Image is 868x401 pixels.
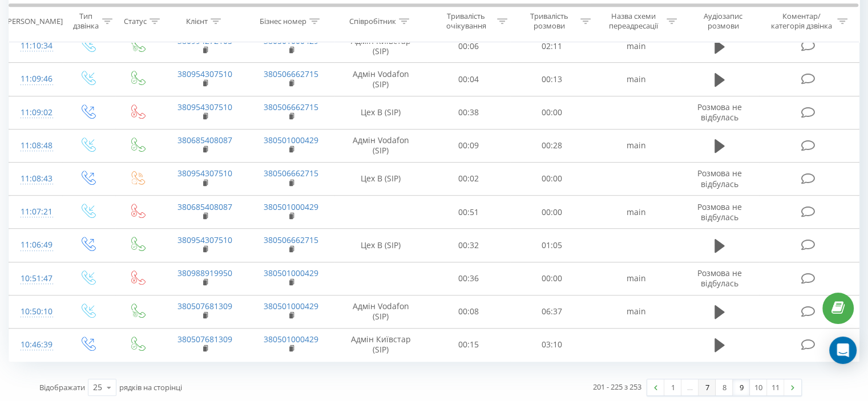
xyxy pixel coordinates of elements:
div: Співробітник [349,17,396,26]
a: 380988919950 [177,268,232,278]
a: 7 [699,379,716,395]
td: 00:36 [427,262,510,295]
td: 02:11 [510,30,593,63]
div: Назва схеми переадресації [604,12,664,31]
div: Аудіозапис розмови [690,12,757,31]
div: 11:07:21 [21,201,51,223]
a: 380954307510 [177,168,232,179]
div: [PERSON_NAME] [5,17,63,26]
a: 1 [664,379,681,395]
a: 380507681309 [177,301,232,311]
a: 380501000429 [264,268,318,278]
a: 380501000429 [264,201,318,212]
span: Розмова не відбулась [697,168,742,189]
td: main [593,295,679,328]
div: Тип дзвінка [72,12,99,31]
td: 00:00 [510,262,593,295]
div: 10:51:47 [21,268,51,290]
a: 380506662715 [264,168,318,179]
a: 8 [716,379,733,395]
div: … [681,379,699,395]
div: 10:46:39 [21,334,51,356]
td: 00:38 [427,96,510,129]
td: main [593,129,679,162]
span: Відображати [39,382,85,392]
a: 380501000429 [264,301,318,311]
a: 380506662715 [264,234,318,245]
td: 00:00 [510,162,593,195]
span: Розмова не відбулась [697,102,742,123]
td: 00:28 [510,129,593,162]
td: 00:02 [427,162,510,195]
a: 380954307510 [177,68,232,79]
div: 10:50:10 [21,301,51,323]
span: Розмова не відбулась [697,201,742,222]
a: 380954307510 [177,102,232,112]
div: 11:10:34 [21,35,51,57]
td: 00:00 [510,196,593,229]
td: 00:15 [427,328,510,361]
a: 380501000429 [264,334,318,345]
td: 06:37 [510,295,593,328]
a: 380685408087 [177,201,232,212]
a: 380994272105 [177,35,232,46]
div: 11:09:46 [21,68,51,90]
td: 00:09 [427,129,510,162]
td: Адмін Київстар (SIP) [334,30,427,63]
td: main [593,63,679,96]
a: 380685408087 [177,135,232,145]
td: 03:10 [510,328,593,361]
td: 00:51 [427,196,510,229]
a: 380507681309 [177,334,232,345]
a: 380954307510 [177,234,232,245]
td: 01:05 [510,229,593,262]
div: Тривалість очікування [438,12,495,31]
a: 380501000429 [264,135,318,145]
a: 380506662715 [264,68,318,79]
a: 10 [750,379,767,395]
td: main [593,30,679,63]
td: Цех B (SIP) [334,96,427,129]
div: Тривалість розмови [520,12,578,31]
div: Бізнес номер [260,17,306,26]
td: 00:32 [427,229,510,262]
div: 11:08:43 [21,168,51,190]
div: Open Intercom Messenger [829,337,857,364]
td: main [593,196,679,229]
td: Адмін Vodafon (SIP) [334,129,427,162]
span: Розмова не відбулась [697,268,742,289]
td: 00:13 [510,63,593,96]
div: 11:08:48 [21,135,51,157]
td: Цех B (SIP) [334,229,427,262]
span: рядків на сторінці [119,382,182,392]
div: 25 [93,382,102,393]
div: Статус [124,17,147,26]
div: 11:06:49 [21,234,51,256]
td: Адмін Київстар (SIP) [334,328,427,361]
td: Адмін Vodafon (SIP) [334,295,427,328]
td: main [593,262,679,295]
a: 380501000429 [264,35,318,46]
div: 11:09:02 [21,102,51,124]
div: 201 - 225 з 253 [593,381,641,392]
td: Адмін Vodafon (SIP) [334,63,427,96]
a: 11 [767,379,784,395]
td: 00:04 [427,63,510,96]
div: Клієнт [186,17,208,26]
td: Цех B (SIP) [334,162,427,195]
td: 00:08 [427,295,510,328]
td: 00:00 [510,96,593,129]
div: Коментар/категорія дзвінка [768,12,834,31]
a: 9 [733,379,750,395]
a: 380506662715 [264,102,318,112]
td: 00:06 [427,30,510,63]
